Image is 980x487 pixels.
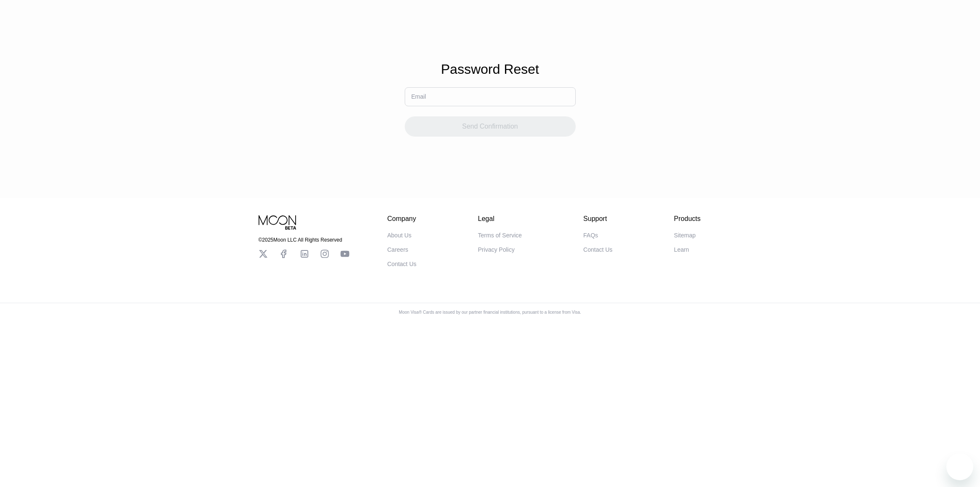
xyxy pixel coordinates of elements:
[387,232,412,239] div: About Us
[259,237,350,243] div: © 2025 Moon LLC All Rights Reserved
[583,232,598,239] div: FAQs
[674,246,689,253] div: Learn
[583,246,612,253] div: Contact Us
[478,232,522,239] div: Terms of Service
[583,215,612,223] div: Support
[478,246,515,253] div: Privacy Policy
[392,310,588,315] div: Moon Visa® Cards are issued by our partner financial institutions, pursuant to a license from Visa.
[387,261,417,267] div: Contact Us
[674,215,700,223] div: Products
[387,246,409,253] div: Careers
[387,215,417,223] div: Company
[946,453,973,480] iframe: Кнопка запуска окна обмена сообщениями
[478,215,522,223] div: Legal
[411,93,426,100] div: Email
[441,62,539,77] div: Password Reset
[674,232,695,239] div: Sitemap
